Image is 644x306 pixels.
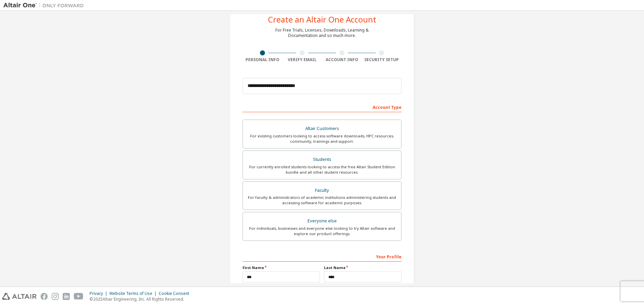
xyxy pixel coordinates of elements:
div: Website Terms of Use [109,291,159,296]
div: Students [247,155,397,164]
div: Everyone else [247,216,397,226]
img: linkedin.svg [63,293,70,300]
div: Personal Info [243,57,282,62]
div: Your Profile [243,251,401,262]
div: For faculty & administrators of academic institutions administering students and accessing softwa... [247,195,397,206]
div: Altair Customers [247,124,397,133]
img: instagram.svg [52,293,59,300]
div: Account Info [322,57,362,62]
img: youtube.svg [74,293,84,300]
div: Faculty [247,186,397,195]
label: First Name [243,265,320,270]
div: For existing customers looking to access software downloads, HPC resources, community, trainings ... [247,133,397,144]
div: Security Setup [362,57,402,62]
div: For individuals, businesses and everyone else looking to try Altair software and explore our prod... [247,226,397,236]
div: Cookie Consent [159,291,193,296]
p: © 2025 Altair Engineering, Inc. All Rights Reserved. [90,296,193,302]
div: Create an Altair One Account [268,15,376,24]
div: Verify Email [282,57,322,62]
div: For currently enrolled students looking to access the free Altair Student Edition bundle and all ... [247,164,397,175]
img: altair_logo.svg [2,293,37,300]
div: For Free Trials, Licenses, Downloads, Learning & Documentation and so much more. [275,28,369,38]
label: Last Name [324,265,401,270]
img: facebook.svg [41,293,48,300]
img: Altair One [3,2,87,9]
div: Privacy [90,291,109,296]
div: Account Type [243,101,401,112]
